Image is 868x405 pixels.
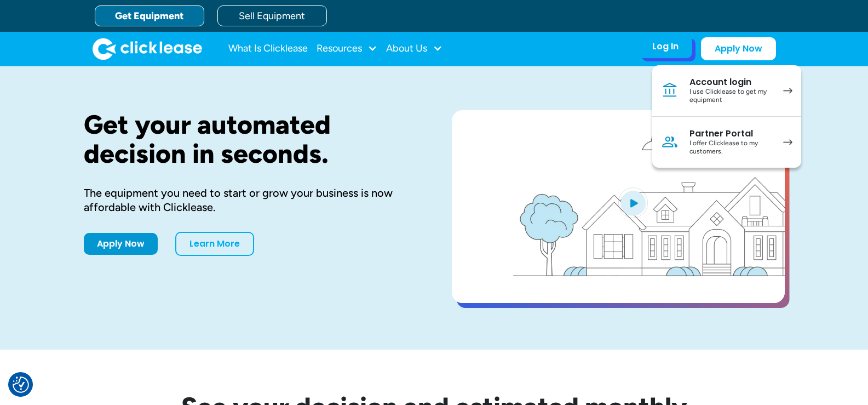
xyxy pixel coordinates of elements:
img: Bank icon [661,82,679,99]
a: Apply Now [701,37,776,60]
div: I offer Clicklease to my customers. [689,139,772,156]
div: Partner Portal [689,128,772,139]
div: The equipment you need to start or grow your business is now affordable with Clicklease. [84,186,417,214]
a: Sell Equipment [217,5,327,26]
a: Partner PortalI offer Clicklease to my customers. [652,117,801,168]
a: Get Equipment [95,5,204,26]
img: Person icon [661,133,679,151]
img: Revisit consent button [13,377,29,393]
div: Log In [652,41,679,52]
img: arrow [783,88,792,94]
div: Resources [317,38,377,60]
a: Account loginI use Clicklease to get my equipment [652,65,801,117]
a: Learn More [175,232,254,256]
a: home [93,38,202,60]
nav: Log In [652,65,801,168]
h1: Get your automated decision in seconds. [84,110,417,168]
div: Account login [689,77,772,88]
a: Apply Now [84,233,158,255]
button: Consent Preferences [13,377,29,393]
img: arrow [783,139,792,145]
img: Blue play button logo on a light blue circular background [618,187,648,218]
div: I use Clicklease to get my equipment [689,88,772,105]
a: open lightbox [452,110,785,303]
a: What Is Clicklease [228,38,308,60]
div: About Us [386,38,442,60]
img: Clicklease logo [93,38,202,60]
